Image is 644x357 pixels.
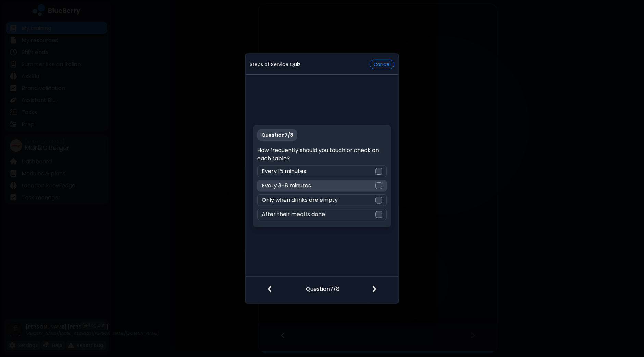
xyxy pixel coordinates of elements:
[262,182,311,190] p: Every 3–8 minutes
[262,167,306,175] p: Every 15 minutes
[250,61,300,67] p: Steps of Service Quiz
[257,129,297,141] p: Question 7 / 8
[306,277,339,293] p: Question 7 / 8
[372,285,376,293] img: file icon
[262,196,338,204] p: Only when drinks are empty
[257,146,386,163] p: How frequently should you touch or check on each table?
[268,285,272,293] img: file icon
[262,210,325,219] p: After their meal is done
[370,60,394,69] button: Cancel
